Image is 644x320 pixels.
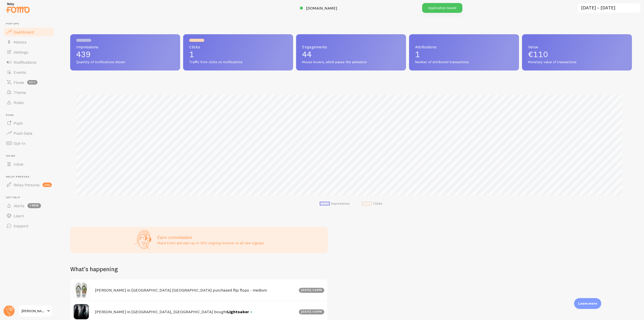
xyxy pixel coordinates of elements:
h2: What's happening [70,265,118,273]
span: Settings [14,50,28,55]
a: Learn [3,211,55,221]
p: 1 [189,50,287,58]
a: [PERSON_NAME]-test-store [18,305,52,317]
span: beta [27,80,37,85]
h4: [PERSON_NAME] in [GEOGRAPHIC_DATA], [GEOGRAPHIC_DATA] bought [95,309,296,314]
h3: Earn commission [157,234,264,240]
span: 1 new [27,203,41,208]
p: 1 [415,50,513,58]
li: Clicks [362,201,382,206]
a: Push [3,118,55,128]
span: Number of attributed transactions [415,60,513,64]
a: Theme [3,87,55,97]
a: Events [3,67,55,77]
span: Relay Persona [6,175,55,179]
span: Notifications [14,60,36,65]
span: Clicks [189,45,287,49]
div: Application Saved [422,3,462,13]
li: Impressions [320,201,350,206]
span: Relay Persona [14,182,39,187]
span: Theme [14,90,26,95]
a: Settings [3,47,55,57]
p: 439 [76,50,174,58]
span: Events [14,70,26,75]
span: [PERSON_NAME]-test-store [22,308,46,314]
p: Share Fomo and earn up to 25% ongoing revenue on all new signups [157,240,264,245]
span: Metrics [14,40,27,45]
span: Push [6,114,55,117]
span: Opt-In [14,141,25,146]
a: Inline [3,159,55,169]
a: Dashboard [3,27,55,37]
span: Value [528,45,626,49]
p: 44 [302,50,400,58]
span: Get Help [6,196,55,199]
span: Inline [14,162,23,167]
a: Lightsaber [227,309,253,314]
a: Rules [3,97,55,108]
div: [DATE] 1:41pm [299,288,325,293]
span: Pop-ups [6,22,55,25]
img: fomo-relay-logo-orange.svg [5,1,30,14]
span: Rules [14,100,24,105]
span: Mouse hovers, which pause the animation [302,60,400,64]
span: Support [14,223,28,228]
span: Push Data [14,131,32,136]
span: Attributions [415,45,513,49]
span: Quantity of notifications shown [76,60,174,64]
a: Notifications [3,57,55,67]
a: Flows beta [3,77,55,87]
span: Learn [14,213,24,218]
div: Learn more [574,298,601,309]
span: €110 [528,49,548,59]
span: Push [14,121,23,126]
span: Traffic from clicks on notifications [189,60,287,64]
span: new [43,183,52,187]
span: Impressions [76,45,174,49]
span: Flows [14,80,24,85]
a: Metrics [3,37,55,47]
div: [DATE] 1:41pm [299,309,325,314]
h4: [PERSON_NAME] in [GEOGRAPHIC_DATA] [GEOGRAPHIC_DATA] purchased flip flops - medium [95,288,296,293]
span: Alerts [14,203,24,208]
a: Relay Persona new [3,180,55,190]
a: Push Data [3,128,55,138]
span: Engagements [302,45,400,49]
span: Monetary value of transactions [528,60,626,64]
span: Inline [6,154,55,158]
span: Dashboard [14,29,34,34]
a: Alerts 1 new [3,201,55,211]
a: Support [3,221,55,231]
p: Learn more [578,301,597,306]
a: Opt-In [3,138,55,148]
